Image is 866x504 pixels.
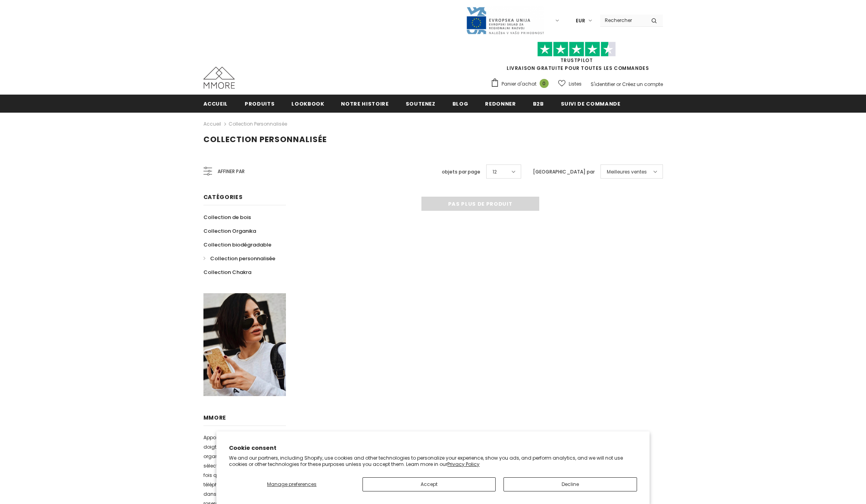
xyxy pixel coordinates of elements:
input: Search Site [600,15,645,26]
img: Cas MMORE [203,67,235,89]
span: Meilleures ventes [607,168,647,176]
span: Listes [569,80,582,88]
span: Blog [452,100,469,108]
span: Suivi de commande [561,100,621,108]
a: B2B [533,95,544,112]
a: Suivi de commande [561,95,621,112]
span: 12 [493,168,497,176]
a: Collection personnalisée [229,121,287,127]
span: MMORE [203,414,227,422]
button: Manage preferences [229,477,355,491]
label: [GEOGRAPHIC_DATA] par [533,168,595,176]
a: Collection de bois [203,210,251,224]
a: soutenez [406,95,436,112]
img: Javni Razpis [466,6,544,35]
h2: Cookie consent [229,444,637,452]
span: Collection de bois [203,214,251,221]
span: Collection biodégradable [203,241,271,248]
a: Collection Chakra [203,265,251,279]
span: Manage preferences [267,481,317,488]
a: Redonner [485,95,516,112]
a: Collection biodégradable [203,238,271,252]
label: objets par page [442,168,480,176]
a: Panier d'achat 0 [491,78,553,90]
span: Collection personnalisée [203,134,327,145]
a: S'identifier [591,81,615,88]
a: Privacy Policy [447,461,480,467]
span: LIVRAISON GRATUITE POUR TOUTES LES COMMANDES [491,45,663,71]
span: Affiner par [218,167,245,176]
span: Collection personnalisée [210,255,275,262]
span: Redonner [485,100,516,108]
span: Notre histoire [341,100,388,108]
img: Faites confiance aux étoiles pilotes [537,42,616,57]
a: Produits [245,95,275,112]
a: Blog [452,95,469,112]
span: EUR [576,17,585,25]
span: Produits [245,100,275,108]
span: Accueil [203,100,228,108]
span: or [616,81,621,88]
a: TrustPilot [560,57,593,64]
span: Collection Chakra [203,268,251,276]
span: soutenez [406,100,436,108]
span: Lookbook [291,100,324,108]
span: Collection Organika [203,227,256,235]
span: Panier d'achat [502,80,536,88]
a: Listes [558,77,582,91]
a: Notre histoire [341,95,388,112]
a: Javni Razpis [466,17,544,24]
p: We and our partners, including Shopify, use cookies and other technologies to personalize your ex... [229,455,637,467]
a: Lookbook [291,95,324,112]
span: B2B [533,100,544,108]
a: Accueil [203,119,221,129]
span: Catégories [203,193,243,201]
button: Decline [503,477,637,491]
a: Créez un compte [622,81,663,88]
span: 0 [540,79,549,88]
a: Collection Organika [203,224,256,238]
button: Accept [363,477,496,491]
a: Accueil [203,95,228,112]
a: Collection personnalisée [203,252,275,265]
